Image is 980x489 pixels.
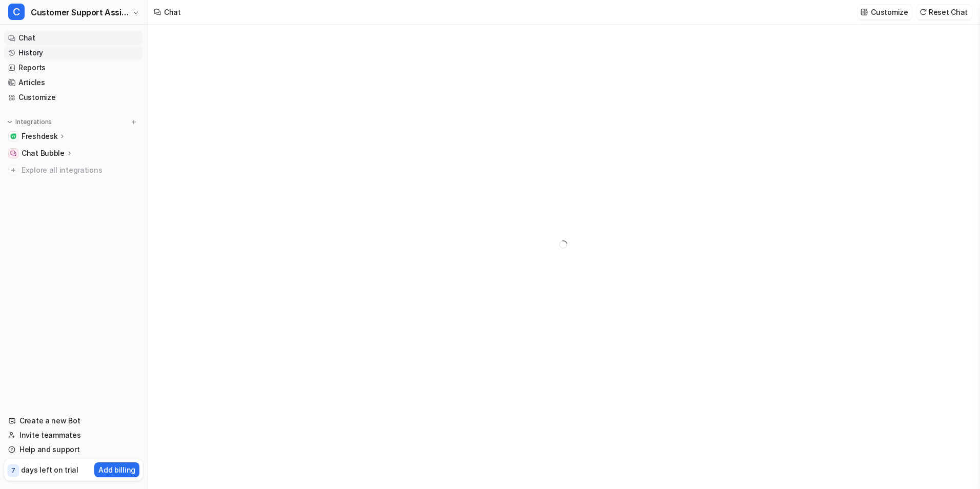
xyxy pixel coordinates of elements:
[6,118,13,126] img: expand menu
[94,462,139,477] button: Add billing
[22,162,139,178] span: Explore all integrations
[15,118,52,126] p: Integrations
[4,414,143,428] a: Create a new Bot
[8,4,25,20] span: C
[10,133,16,139] img: Freshdesk
[10,150,16,156] img: Chat Bubble
[31,5,130,19] span: Customer Support Assistant
[4,46,143,60] a: History
[4,75,143,90] a: Articles
[4,31,143,45] a: Chat
[8,165,18,175] img: explore all integrations
[4,163,143,177] a: Explore all integrations
[4,442,143,457] a: Help and support
[857,5,912,19] button: Customize
[164,7,181,17] div: Chat
[4,117,55,127] button: Integrations
[4,60,143,75] a: Reports
[98,464,135,475] p: Add billing
[22,148,65,158] p: Chat Bubble
[4,428,143,442] a: Invite teammates
[916,5,972,19] button: Reset Chat
[22,131,57,141] p: Freshdesk
[21,464,78,475] p: days left on trial
[130,118,137,126] img: menu_add.svg
[11,466,15,475] p: 7
[4,90,143,105] a: Customize
[920,8,927,16] img: reset
[871,7,908,17] p: Customize
[861,8,868,16] img: customize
